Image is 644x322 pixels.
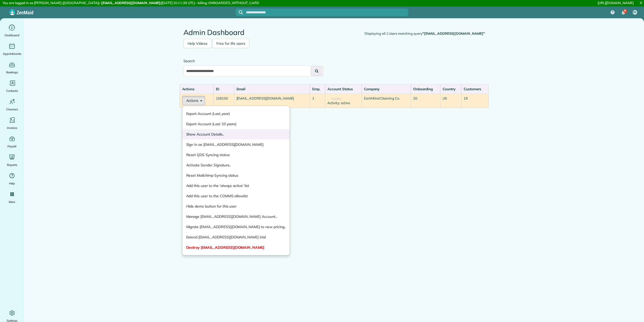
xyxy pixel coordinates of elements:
[364,86,409,92] div: Company
[362,94,411,108] td: EarthKind Cleaning Co.
[440,94,461,108] td: US
[327,86,359,92] div: Account Status
[3,51,21,56] span: Appointments
[182,86,211,92] div: Actions
[606,6,644,18] nav: Main
[2,172,22,186] a: Help
[9,181,15,186] span: Help
[6,88,18,93] span: Contacts
[2,153,22,167] a: Reports
[182,211,290,222] a: Manage [EMAIL_ADDRESS][DOMAIN_NAME] Account..
[618,7,629,18] div: 5 unread notifications
[236,10,243,14] button: Focus search
[236,86,308,92] div: Email
[182,119,290,129] a: Export Account (Last 10 years)
[2,116,22,130] a: Invoices
[182,222,290,232] a: Migrate [EMAIL_ADDRESS][DOMAIN_NAME] to new pricing..
[443,86,459,92] div: Country
[365,31,485,36] div: Displaying all 1 Users matching query
[461,94,488,108] td: 19
[9,199,15,204] span: More
[633,10,637,14] span: NC
[182,201,290,211] a: Hide demo button for this user
[327,97,341,100] span: Inactive
[327,101,359,105] div: Activity: active
[7,144,17,149] span: Payroll
[6,70,18,75] span: Bookings
[182,150,290,160] a: Reset QDS Syncing status
[422,31,485,35] strong: "[EMAIL_ADDRESS][DOMAIN_NAME]"
[5,33,19,38] span: Dashboard
[2,23,22,38] a: Dashboard
[411,94,440,108] td: 20
[101,1,160,5] strong: [EMAIL_ADDRESS][DOMAIN_NAME]
[182,181,290,191] a: Add this user to the 'always active' list
[182,96,205,105] button: Actions
[182,191,290,201] a: Add this user to the COMMS allowlist
[183,58,324,64] label: Search
[598,1,634,5] a: [URL][DOMAIN_NAME]
[182,170,290,181] a: Reset Mailchimp Syncing status
[183,39,212,48] a: Help Videos
[2,60,22,75] a: Bookings
[182,160,290,170] a: Activate Sender Signature..
[214,94,234,108] td: 128100
[182,109,290,119] a: Export Account (Last year)
[182,242,290,253] a: Destroy [EMAIL_ADDRESS][DOMAIN_NAME]
[7,162,17,167] span: Reports
[216,86,232,92] div: ID
[2,135,22,149] a: Payroll
[2,42,22,56] a: Appointments
[312,86,323,92] div: Emp.
[239,10,243,14] svg: Focus search
[182,129,290,139] a: Show Account Details..
[2,79,22,93] a: Contacts
[234,94,310,108] td: [EMAIL_ADDRESS][DOMAIN_NAME]
[310,94,325,108] td: 1
[182,139,290,150] a: Sign In as [EMAIL_ADDRESS][DOMAIN_NAME]
[6,107,18,112] span: Cleaners
[7,125,17,130] span: Invoices
[413,86,438,92] div: Onboarding
[212,39,249,48] a: Free for life users
[183,29,485,37] h2: Admin Dashboard
[2,97,22,112] a: Cleaners
[182,232,290,242] a: Extend [EMAIL_ADDRESS][DOMAIN_NAME] trial
[624,9,626,13] span: 5
[464,86,486,92] div: Customers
